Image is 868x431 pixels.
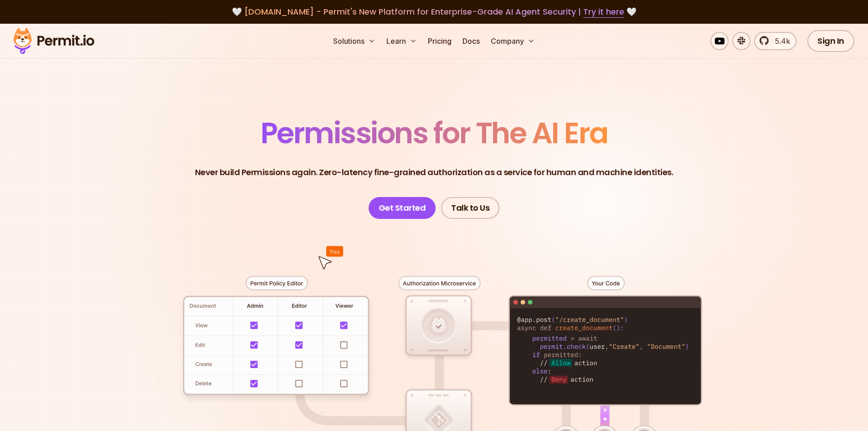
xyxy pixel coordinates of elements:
button: Learn [383,32,421,50]
p: Never build Permissions again. Zero-latency fine-grained authorization as a service for human and... [195,166,673,179]
a: Try it here [583,6,624,18]
span: 5.4k [770,36,790,47]
a: 5.4k [754,32,796,50]
button: Company [487,32,539,50]
a: Pricing [424,32,455,50]
a: Docs [459,32,483,50]
a: Talk to Us [441,197,499,219]
a: Sign In [807,30,854,52]
span: Permissions for The AI Era [261,113,608,153]
img: Permit logo [9,26,98,57]
a: Get Started [369,197,436,219]
button: Solutions [329,32,379,50]
span: [DOMAIN_NAME] - Permit's New Platform for Enterprise-Grade AI Agent Security | [244,6,624,17]
div: 🤍 🤍 [22,5,846,18]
